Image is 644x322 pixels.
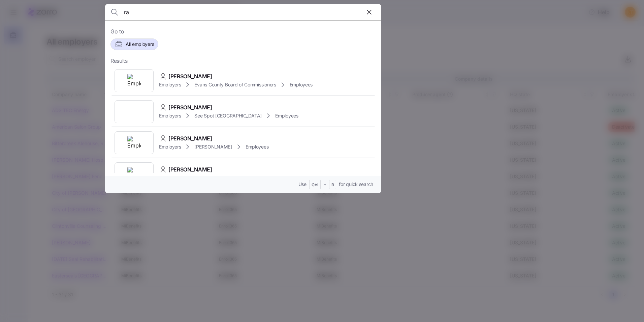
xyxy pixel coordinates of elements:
span: Employees [246,143,268,150]
span: Employers [159,81,181,88]
span: Employers [159,112,181,119]
span: Employees [275,112,298,119]
span: Ctrl [312,182,318,188]
img: Employer logo [127,74,141,87]
span: Go to [110,27,376,36]
span: Employees [290,81,313,88]
span: [PERSON_NAME] [168,103,212,112]
span: [PERSON_NAME] [168,165,212,174]
span: Results [110,57,128,65]
span: [PERSON_NAME] [168,134,212,143]
span: Evans County Board of Commissioners [194,81,276,88]
img: Employer logo [127,167,141,181]
span: Employers [159,143,181,150]
span: See Spot [GEOGRAPHIC_DATA] [194,112,262,119]
img: Employer logo [127,136,141,150]
span: + [323,181,326,188]
span: Use [298,181,307,188]
button: All employers [110,38,158,50]
span: [PERSON_NAME] [194,143,232,150]
span: for quick search [339,181,373,188]
span: B [331,182,334,188]
span: All employers [126,41,154,48]
span: [PERSON_NAME] [168,72,212,81]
